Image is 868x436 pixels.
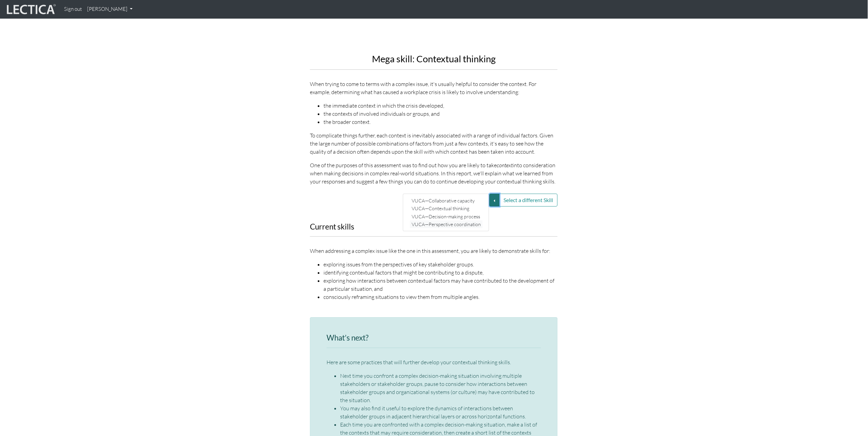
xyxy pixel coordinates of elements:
[310,161,557,186] p: One of the purposes of this assessment was to find out how you are likely to take into considerat...
[5,3,56,16] img: lecticalive
[327,358,541,366] p: Here are some practices that will further develop your contextual thinking skills.
[310,131,557,156] p: To complicate things further, each context is inevitably associated with a range of individual fa...
[410,212,482,220] a: VUCA—Decision-making process
[323,118,557,126] li: the broader context.
[340,372,541,404] li: Next time you confront a complex decision-making situation involving multiple stakeholders or sta...
[323,277,557,293] li: exploring how interactions between contextual factors may have contributed to the development of ...
[323,293,557,301] li: consciously reframing situations to view them from multiple angles.
[84,3,135,16] a: [PERSON_NAME]
[323,268,557,277] li: identifying contextual factors that might be contributing to a dispute,
[499,194,557,206] button: Select a different Skill
[310,247,557,255] p: When addressing a complex issue like the one in this assessment, you are likely to demonstrate sk...
[327,334,541,342] h3: What’s next?
[323,110,557,118] li: the contexts of involved individuals or groups, and
[61,3,84,16] a: Sign out
[497,162,513,169] em: context
[310,80,557,96] p: When trying to come to terms with a complex issue, it's usually helpful to consider the context. ...
[310,223,557,231] h3: Current skills
[340,404,541,420] li: You may also find it useful to explore the dynamics of interactions between stakeholder groups in...
[410,220,482,228] a: VUCA—Perspective coordination
[310,54,557,64] h2: Mega skill: Contextual thinking
[410,197,482,204] a: VUCA—Collaborative capacity
[410,204,482,212] a: VUCA—Contextual thinking
[323,260,557,268] li: exploring issues from the perspectives of key stakeholder groups.
[323,102,557,110] li: the immediate context in which the crisis developed,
